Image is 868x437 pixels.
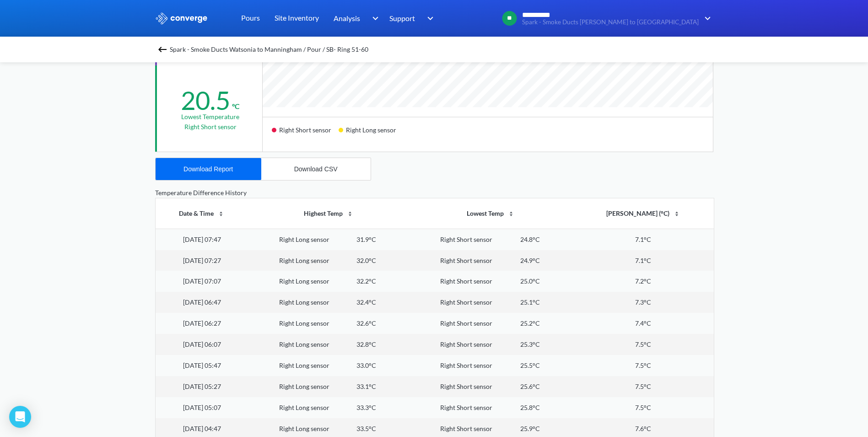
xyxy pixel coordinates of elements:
[346,210,354,218] img: sort-icon.svg
[9,406,31,428] div: Open Intercom Messenger
[366,13,381,24] img: downArrow.svg
[573,250,713,271] td: 7.1°C
[279,403,329,413] div: Right Long sensor
[156,376,248,397] td: [DATE] 05:27
[156,355,248,376] td: [DATE] 05:47
[356,339,376,350] div: 32.8°C
[573,376,713,397] td: 7.5°C
[440,339,492,350] div: Right Short sensor
[440,256,492,266] div: Right Short sensor
[507,210,515,218] img: sort-icon.svg
[156,334,248,355] td: [DATE] 06:07
[261,158,371,180] button: Download CSV
[279,297,329,307] div: Right Long sensor
[520,361,540,371] div: 25.5°C
[183,165,233,173] div: Download Report
[334,12,360,24] span: Analysis
[279,318,329,328] div: Right Long sensor
[156,313,248,334] td: [DATE] 06:27
[279,276,329,286] div: Right Long sensor
[156,292,248,313] td: [DATE] 06:47
[184,122,237,132] p: Right Short sensor
[279,339,329,350] div: Right Long sensor
[272,123,339,144] div: Right Short sensor
[673,210,680,218] img: sort-icon.svg
[279,256,329,266] div: Right Long sensor
[279,382,329,392] div: Right Long sensor
[170,43,368,56] span: Spark - Smoke Ducts Watsonia to Manningham / Pour / SB- Ring 51-60
[522,19,699,26] span: Spark - Smoke Ducts [PERSON_NAME] to [GEOGRAPHIC_DATA]
[356,403,376,413] div: 33.3°C
[573,292,713,313] td: 7.3°C
[573,271,713,292] td: 7.2°C
[156,158,261,180] button: Download Report
[389,12,415,24] span: Support
[356,276,376,286] div: 32.2°C
[279,361,329,371] div: Right Long sensor
[356,235,376,245] div: 31.9°C
[573,397,713,418] td: 7.5°C
[520,382,540,392] div: 25.6°C
[156,271,248,292] td: [DATE] 07:07
[156,397,248,418] td: [DATE] 05:07
[156,229,248,250] td: [DATE] 07:47
[440,403,492,413] div: Right Short sensor
[520,235,540,245] div: 24.8°C
[217,210,225,218] img: sort-icon.svg
[356,361,376,371] div: 33.0°C
[157,44,168,55] img: backspace.svg
[356,424,376,434] div: 33.5°C
[356,256,376,266] div: 32.0°C
[279,235,329,245] div: Right Long sensor
[440,382,492,392] div: Right Short sensor
[155,12,208,24] img: logo_ewhite.svg
[440,297,492,307] div: Right Short sensor
[520,424,540,434] div: 25.9°C
[156,250,248,271] td: [DATE] 07:27
[520,276,540,286] div: 25.0°C
[279,424,329,434] div: Right Long sensor
[156,198,248,229] th: Date & Time
[520,339,540,350] div: 25.3°C
[520,297,540,307] div: 25.1°C
[520,318,540,328] div: 25.2°C
[155,188,713,198] div: Temperature Difference History
[181,85,230,116] div: 20.5
[248,198,409,229] th: Highest Temp
[520,403,540,413] div: 25.8°C
[181,112,239,122] div: Lowest temperature
[573,355,713,376] td: 7.5°C
[356,382,376,392] div: 33.1°C
[699,13,713,24] img: downArrow.svg
[573,198,713,229] th: [PERSON_NAME] (°C)
[409,198,573,229] th: Lowest Temp
[440,318,492,328] div: Right Short sensor
[573,229,713,250] td: 7.1°C
[573,313,713,334] td: 7.4°C
[440,424,492,434] div: Right Short sensor
[294,165,338,173] div: Download CSV
[356,318,376,328] div: 32.6°C
[573,334,713,355] td: 7.5°C
[520,256,540,266] div: 24.9°C
[339,123,404,144] div: Right Long sensor
[440,361,492,371] div: Right Short sensor
[421,13,436,24] img: downArrow.svg
[440,235,492,245] div: Right Short sensor
[440,276,492,286] div: Right Short sensor
[356,297,376,307] div: 32.4°C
